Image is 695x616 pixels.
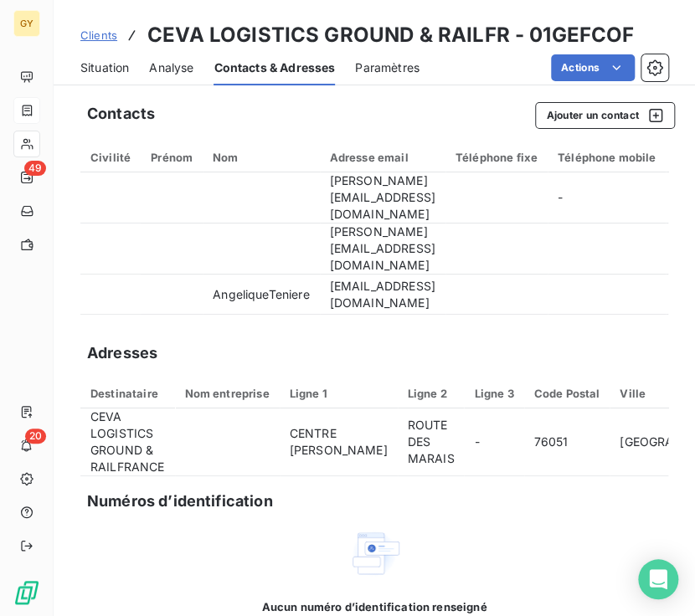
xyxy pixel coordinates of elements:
[330,151,435,164] div: Adresse email
[408,387,455,400] div: Ligne 2
[320,275,445,315] td: [EMAIL_ADDRESS][DOMAIN_NAME]
[87,490,273,513] h5: Numéros d’identification
[551,54,635,81] button: Actions
[203,275,319,315] td: AngeliqueTeniere
[80,408,175,476] td: CEVA LOGISTICS GROUND & RAILFRANCE
[524,408,610,476] td: 76051
[24,161,46,176] span: 49
[147,20,634,50] h3: CEVA LOGISTICS GROUND & RAILFR - 01GEFCOF
[80,59,129,76] span: Situation
[534,387,600,400] div: Code Postal
[149,59,193,76] span: Analyse
[638,559,678,599] div: Open Intercom Messenger
[456,151,538,164] div: Téléphone fixe
[87,341,157,365] h5: Adresses
[151,151,193,164] div: Prénom
[320,172,445,223] td: [PERSON_NAME][EMAIL_ADDRESS][DOMAIN_NAME]
[262,600,487,613] span: Aucun numéro d’identification renseigné
[13,579,40,606] img: Logo LeanPay
[25,429,46,444] span: 20
[290,387,388,400] div: Ligne 1
[464,408,523,476] td: -
[87,102,155,126] h5: Contacts
[558,151,656,164] div: Téléphone mobile
[320,223,445,275] td: [PERSON_NAME][EMAIL_ADDRESS][DOMAIN_NAME]
[213,151,309,164] div: Nom
[355,59,420,76] span: Paramètres
[474,387,513,400] div: Ligne 3
[90,151,131,164] div: Civilité
[13,164,39,191] a: 49
[13,10,40,37] div: GY
[347,526,401,580] img: Empty state
[80,27,117,44] a: Clients
[90,387,165,400] div: Destinataire
[535,102,675,129] button: Ajouter un contact
[185,387,270,400] div: Nom entreprise
[214,59,335,76] span: Contacts & Adresses
[548,172,666,223] td: -
[80,28,117,42] span: Clients
[398,408,465,476] td: ROUTE DES MARAIS
[280,408,398,476] td: CENTRE [PERSON_NAME]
